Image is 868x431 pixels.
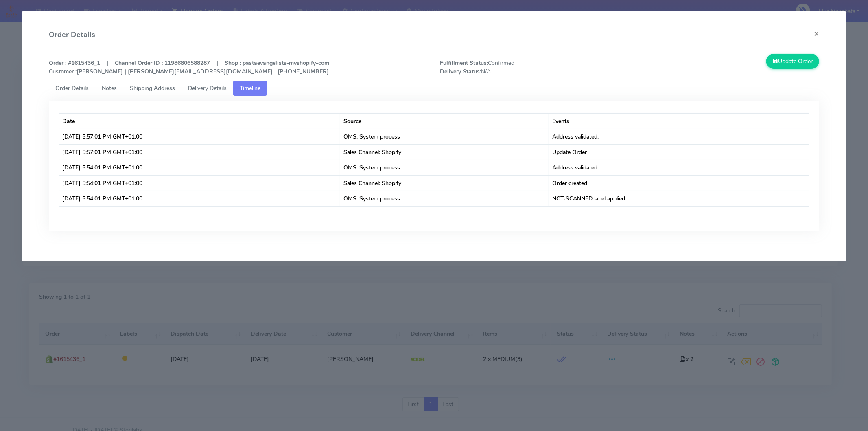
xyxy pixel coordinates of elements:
strong: Order : #1615436_1 | Channel Order ID : 11986606588287 | Shop : pastaevangelists-myshopify-com [P... [49,59,329,75]
td: Update Order [549,144,809,160]
h4: Order Details [49,29,95,40]
td: [DATE] 5:57:01 PM GMT+01:00 [59,129,340,144]
td: [DATE] 5:54:01 PM GMT+01:00 [59,175,340,191]
td: [DATE] 5:54:01 PM GMT+01:00 [59,160,340,175]
span: Timeline [240,84,260,92]
span: Order Details [55,84,89,92]
ul: Tabs [49,81,819,96]
td: OMS: System process [340,191,549,206]
th: Events [549,113,809,129]
td: [DATE] 5:54:01 PM GMT+01:00 [59,191,340,206]
button: Close [807,23,826,44]
td: Sales Channel: Shopify [340,144,549,160]
td: Sales Channel: Shopify [340,175,549,191]
td: OMS: System process [340,160,549,175]
td: NOT-SCANNED label applied. [549,191,809,206]
strong: Customer : [49,68,77,75]
td: OMS: System process [340,129,549,144]
strong: Fulfillment Status: [440,59,488,67]
td: Order created [549,175,809,191]
strong: Delivery Status: [440,68,481,75]
span: Shipping Address [130,84,175,92]
td: Address validated. [549,129,809,144]
th: Source [340,113,549,129]
span: Notes [102,84,117,92]
th: Date [59,113,340,129]
span: Confirmed N/A [434,59,630,76]
td: Address validated. [549,160,809,175]
button: Update Order [766,54,819,69]
span: Delivery Details [188,84,227,92]
td: [DATE] 5:57:01 PM GMT+01:00 [59,144,340,160]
